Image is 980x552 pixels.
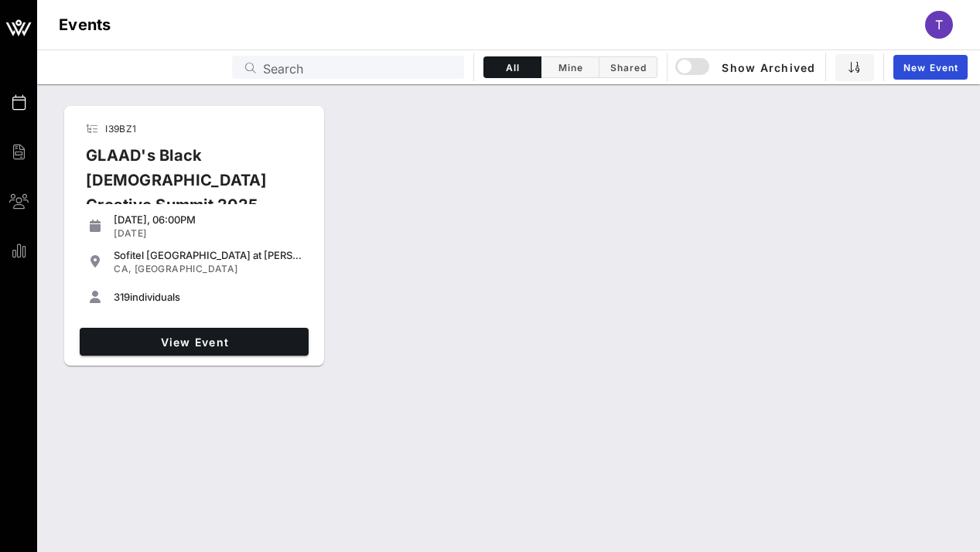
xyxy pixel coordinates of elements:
[114,213,302,226] div: [DATE], 06:00PM
[599,56,657,78] button: Shared
[114,227,302,240] div: [DATE]
[73,143,301,230] div: GLAAD's Black [DEMOGRAPHIC_DATA] Creative Summit 2025
[609,62,647,73] span: Shared
[483,56,541,78] button: All
[114,263,131,274] span: CA,
[114,291,130,303] span: 319
[925,11,953,39] div: T
[678,58,815,77] span: Show Archived
[135,263,238,274] span: [GEOGRAPHIC_DATA]
[677,53,816,81] button: Show Archived
[86,336,302,349] span: View Event
[903,62,958,73] span: New Event
[114,291,302,303] div: individuals
[493,62,531,73] span: All
[893,55,968,80] a: New Event
[541,56,599,78] button: Mine
[59,12,111,37] h1: Events
[935,17,943,32] span: T
[114,249,302,261] div: Sofitel [GEOGRAPHIC_DATA] at [PERSON_NAME][GEOGRAPHIC_DATA]
[105,123,136,135] span: I39BZ1
[551,62,589,73] span: Mine
[80,328,309,356] a: View Event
